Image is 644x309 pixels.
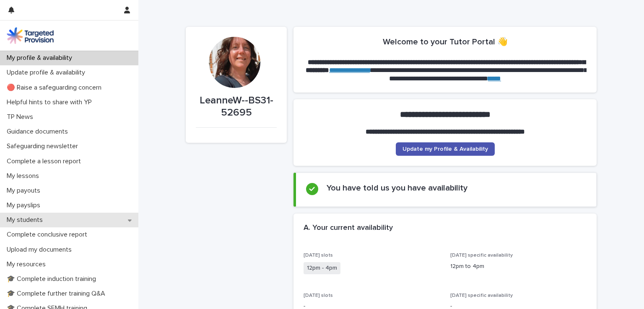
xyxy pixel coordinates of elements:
[304,224,393,233] h2: A. Your current availability
[3,187,47,195] p: My payouts
[450,293,513,298] span: [DATE] specific availability
[196,95,277,119] p: LeanneW--BS31-52695
[396,142,495,156] a: Update my Profile & Availability
[3,84,108,92] p: 🔴 Raise a safeguarding concern
[3,201,47,209] p: My payslips
[3,113,40,121] p: TP News
[450,262,587,271] p: 12pm to 4pm
[3,172,46,180] p: My lessons
[3,260,52,268] p: My resources
[3,69,92,77] p: Update profile & availability
[304,293,333,298] span: [DATE] slots
[3,290,112,298] p: 🎓 Complete further training Q&A
[7,27,54,44] img: M5nRWzHhSzIhMunXDL62
[3,142,85,150] p: Safeguarding newsletter
[3,54,79,62] p: My profile & availability
[3,246,78,254] p: Upload my documents
[304,262,340,274] span: 12pm - 4pm
[3,128,75,136] p: Guidance documents
[3,275,103,283] p: 🎓 Complete induction training
[450,253,513,258] span: [DATE] specific availability
[3,98,99,106] p: Helpful hints to share with YP
[3,231,94,239] p: Complete conclusive report
[3,216,49,224] p: My students
[402,146,488,152] span: Update my Profile & Availability
[304,253,333,258] span: [DATE] slots
[3,157,88,165] p: Complete a lesson report
[383,37,508,47] h2: Welcome to your Tutor Portal 👋
[327,183,467,193] h2: You have told us you have availability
